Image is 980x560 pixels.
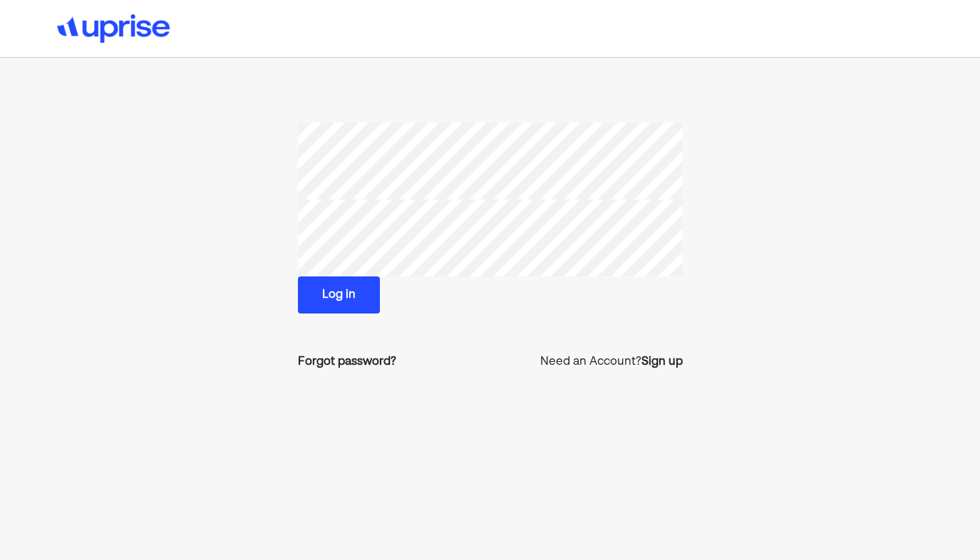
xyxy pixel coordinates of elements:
[641,353,683,370] a: Sign up
[298,353,396,370] a: Forgot password?
[298,276,380,313] button: Log in
[540,353,683,370] p: Need an Account?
